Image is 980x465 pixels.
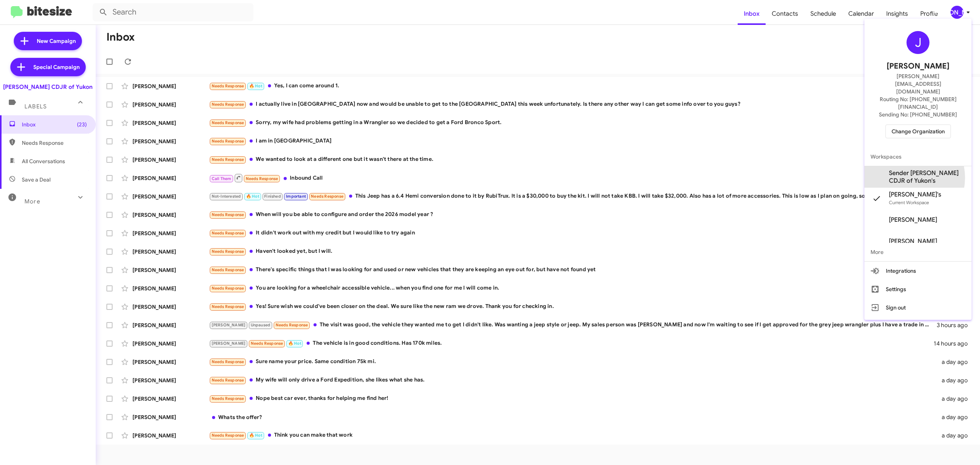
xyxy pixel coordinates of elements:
span: Routing No: [PHONE_NUMBER][FINANCIAL_ID] [874,95,962,111]
button: Change Organization [885,124,951,138]
span: Current Workspace [889,200,929,205]
span: [PERSON_NAME][EMAIL_ADDRESS][DOMAIN_NAME] [874,72,962,95]
span: [PERSON_NAME]'s [889,191,941,198]
button: Sign out [864,298,972,317]
span: Sender [PERSON_NAME] CDJR of Yukon's [889,169,965,185]
span: More [864,243,972,261]
span: Change Organization [892,125,945,138]
span: Workspaces [864,147,972,166]
div: J [906,31,929,54]
span: [PERSON_NAME] [887,60,949,72]
span: Sending No: [PHONE_NUMBER] [879,111,957,118]
span: [PERSON_NAME] [889,216,937,224]
button: Integrations [864,262,972,280]
button: Settings [864,280,972,298]
span: [PERSON_NAME] [889,237,937,245]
